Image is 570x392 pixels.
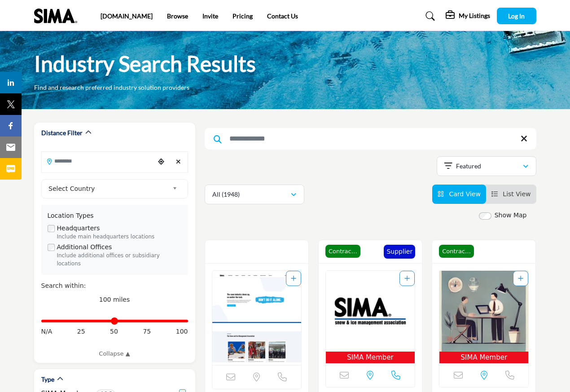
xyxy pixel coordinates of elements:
[212,271,301,365] a: Open Listing in new tab
[386,247,412,256] p: Supplier
[57,252,182,268] div: Include additional offices or subsidiary locations
[491,190,531,198] a: View List
[48,211,182,220] div: Location Types
[205,128,536,150] input: Search Keyword
[41,349,188,358] a: Collapse ▲
[99,296,130,303] span: 100 miles
[154,152,167,172] div: Choose your current location
[325,245,360,258] span: Contractor
[404,275,410,282] a: Add To List
[57,224,100,233] label: Headquarters
[438,190,481,198] a: View Card
[34,50,256,78] h1: Industry Search Results
[441,352,526,363] span: SIMA Member
[439,271,528,352] img: HMK Insurance
[503,190,531,198] span: List View
[495,211,527,220] label: Show Map
[41,281,188,291] div: Search within:
[34,83,189,92] p: Find and research preferred industry solution providers
[291,275,296,282] a: Add To List
[417,9,441,23] a: Search
[172,152,185,172] div: Clear search location
[34,9,82,23] img: Site Logo
[205,185,304,204] button: All (1948)
[497,8,536,24] button: Log In
[439,245,474,258] span: Contractor
[41,128,83,137] h2: Distance Filter
[456,162,481,171] p: Featured
[110,327,118,336] span: 50
[486,185,536,204] li: List View
[432,185,486,204] li: Card View
[212,190,240,199] p: All (1948)
[41,327,53,336] span: N/A
[77,327,85,336] span: 25
[449,190,480,198] span: Card View
[212,271,301,365] img: SIMA
[48,183,169,194] span: Select Country
[41,375,54,384] h2: Type
[42,152,155,170] input: Search Location
[459,12,490,20] h5: My Listings
[167,12,188,20] a: Browse
[518,275,523,282] a: Add To List
[202,12,218,20] a: Invite
[267,12,298,20] a: Contact Us
[232,12,253,20] a: Pricing
[57,242,112,252] label: Additional Offices
[176,327,188,336] span: 100
[437,156,536,176] button: Featured
[326,271,415,364] a: Open Listing in new tab
[328,352,413,363] span: SIMA Member
[508,12,525,20] span: Log In
[101,12,153,20] a: [DOMAIN_NAME]
[326,271,415,352] img: SIMA
[143,327,151,336] span: 75
[446,11,490,22] div: My Listings
[439,271,528,364] a: Open Listing in new tab
[57,233,182,241] div: Include main headquarters locations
